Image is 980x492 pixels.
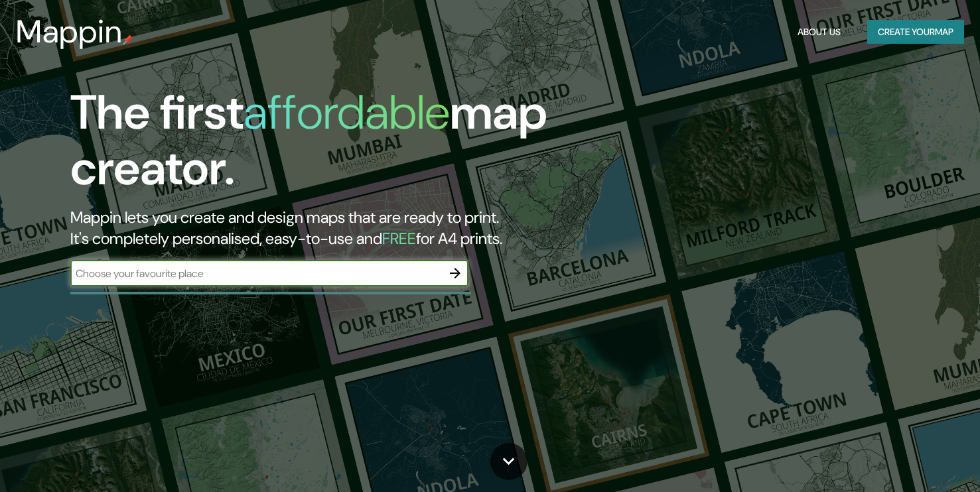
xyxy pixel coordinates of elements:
h2: Mappin lets you create and design maps that are ready to print. It's completely personalised, eas... [70,207,561,249]
img: mappin-pin [123,34,133,45]
button: Create yourmap [867,20,964,44]
h1: The first map creator. [70,85,561,207]
button: About Us [792,20,846,44]
h5: FREE [382,228,416,249]
input: Choose your favourite place [70,266,442,281]
h1: affordable [244,82,450,143]
h3: Mappin [16,13,123,50]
